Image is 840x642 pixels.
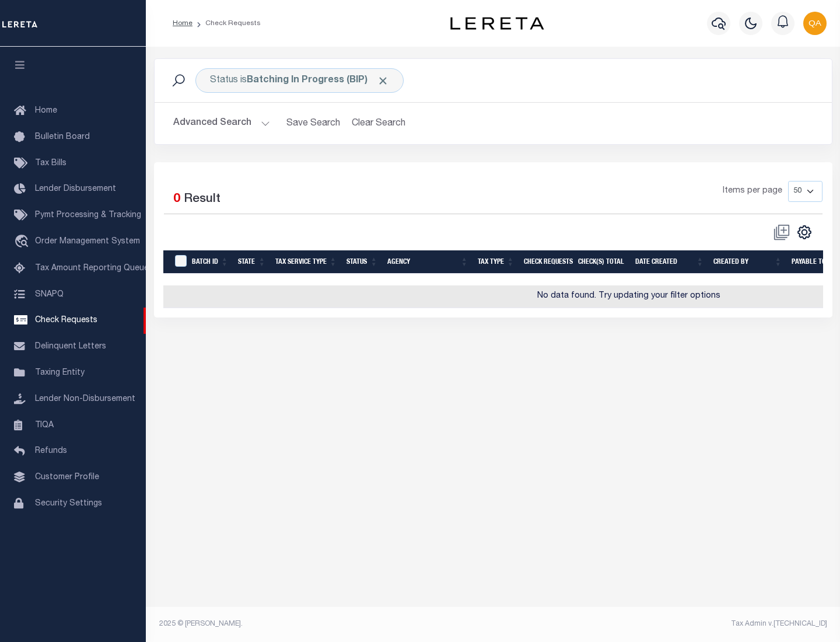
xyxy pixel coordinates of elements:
th: Date Created: activate to sort column ascending [631,250,709,274]
th: Check Requests [519,250,573,274]
th: State: activate to sort column ascending [233,250,271,274]
span: Tax Bills [35,159,66,168]
label: Result [184,190,220,209]
div: Tax Admin v.[TECHNICAL_ID] [502,619,827,629]
span: Refunds [35,447,67,455]
span: Lender Disbursement [35,185,116,193]
span: Home [35,107,57,115]
div: 2025 © [PERSON_NAME]. [150,619,494,629]
span: Lender Non-Disbursement [35,395,135,403]
th: Agency: activate to sort column ascending [383,250,473,274]
div: Status is [195,68,404,93]
img: svg+xml;base64,PHN2ZyB4bWxucz0iaHR0cDovL3d3dy53My5vcmcvMjAwMC9zdmciIHBvaW50ZXItZXZlbnRzPSJub25lIi... [803,12,827,35]
span: Check Requests [35,316,97,325]
span: TIQA [35,421,54,429]
span: Bulletin Board [35,133,90,141]
li: Check Requests [192,18,261,29]
span: Pymt Processing & Tracking [35,211,141,219]
th: Tax Service Type: activate to sort column ascending [271,250,342,274]
img: logo-dark.svg [450,17,544,30]
button: Advanced Search [173,112,270,135]
span: Delinquent Letters [35,343,106,351]
span: Order Management System [35,238,140,246]
span: Click to Remove [377,75,389,87]
span: SNAPQ [35,290,64,298]
th: Tax Type: activate to sort column ascending [473,250,519,274]
span: Security Settings [35,500,102,508]
th: Check(s) Total [573,250,631,274]
button: Save Search [279,112,347,135]
th: Batch Id: activate to sort column ascending [187,250,233,274]
span: Tax Amount Reporting Queue [35,264,149,273]
b: Batching In Progress (BIP) [247,76,389,85]
span: Customer Profile [35,473,99,481]
th: Created By: activate to sort column ascending [709,250,787,274]
span: 0 [173,193,180,205]
span: Items per page [723,185,782,198]
span: Taxing Entity [35,369,85,377]
i: travel_explore [14,235,33,250]
button: Clear Search [347,112,411,135]
a: Home [173,20,192,27]
th: Status: activate to sort column ascending [342,250,383,274]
